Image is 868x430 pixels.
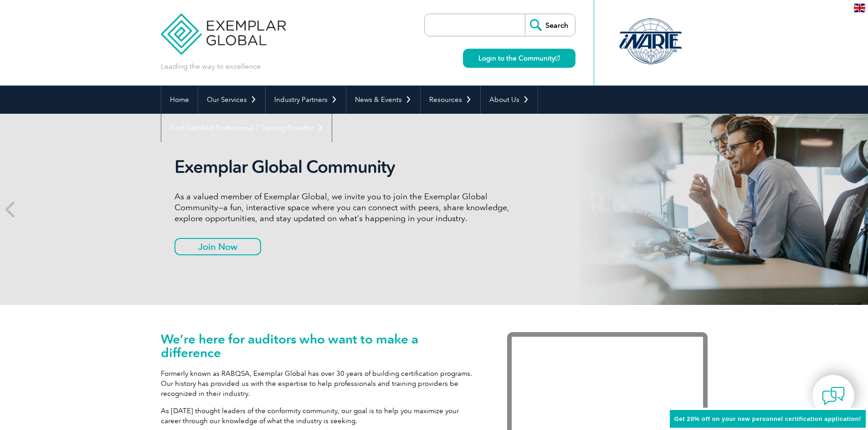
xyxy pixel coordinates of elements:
a: News & Events [346,86,420,114]
img: contact-chat.png [822,384,845,407]
a: Resources [421,86,480,114]
img: open_square.png [555,56,560,61]
p: As a valued member of Exemplar Global, we invite you to join the Exemplar Global Community—a fun,... [175,191,516,224]
a: Join Now [175,238,261,255]
p: Formerly known as RABQSA, Exemplar Global has over 30 years of building certification programs. O... [161,369,480,399]
a: Industry Partners [266,86,346,114]
a: About Us [481,86,538,114]
a: Home [161,86,198,114]
a: Our Services [198,86,265,114]
img: en [854,4,865,12]
p: As [DATE] thought leaders of the conformity community, our goal is to help you maximize your care... [161,406,480,426]
a: Find Certified Professional / Training Provider [161,114,332,142]
h2: Exemplar Global Community [175,157,516,177]
p: Leading the way to excellence [161,61,261,71]
a: Login to the Community [463,49,575,68]
h1: We’re here for auditors who want to make a difference [161,332,480,359]
input: Search [525,14,575,36]
span: Get 20% off on your new personnel certification application! [674,415,861,422]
